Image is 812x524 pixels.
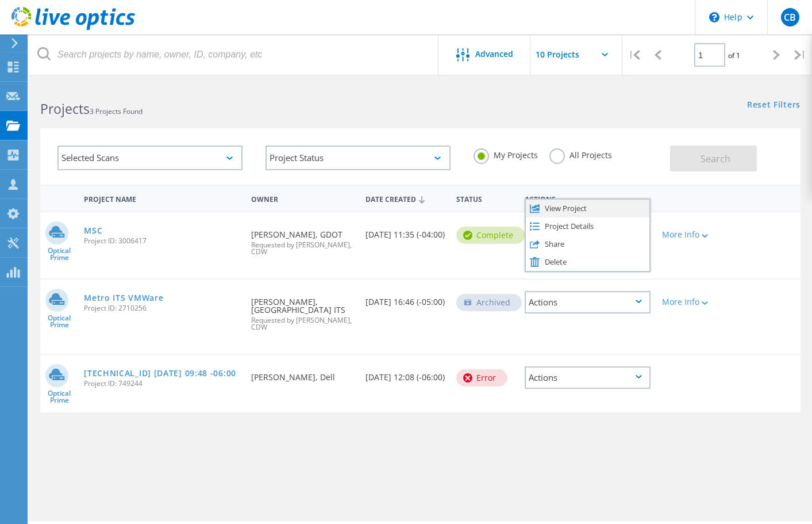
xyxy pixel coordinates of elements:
[788,35,812,75] div: |
[456,227,525,244] div: Complete
[662,298,711,306] div: More Info
[526,200,649,217] div: View Project
[784,13,796,22] span: CB
[40,247,78,261] span: Optical Prime
[11,24,135,32] a: Live Optics Dashboard
[662,231,711,239] div: More Info
[519,188,656,209] div: Actions
[84,238,240,244] span: Project ID: 3006417
[78,188,245,209] div: Project Name
[251,317,353,331] span: Requested by [PERSON_NAME], CDW
[456,369,507,387] div: Error
[360,355,451,393] div: [DATE] 12:08 (-06:00)
[549,148,612,159] label: All Projects
[251,242,353,255] span: Requested by [PERSON_NAME], CDW
[709,12,719,22] svg: \n
[622,35,646,75] div: |
[40,390,78,404] span: Optical Prime
[526,253,649,271] div: Delete
[728,51,740,60] span: of 1
[360,188,451,209] div: Date Created
[526,217,649,235] div: Project Details
[245,188,359,209] div: Owner
[525,366,650,389] div: Actions
[245,212,359,267] div: [PERSON_NAME], GDOT
[451,188,519,209] div: Status
[747,101,801,110] a: Reset Filters
[29,35,439,75] input: Search projects by name, owner, ID, company, etc
[245,355,359,393] div: [PERSON_NAME], Dell
[84,305,240,312] span: Project ID: 2710256
[84,227,102,235] a: MSC
[57,146,243,170] div: Selected Scans
[84,294,163,302] a: Metro ITS VMWare
[670,146,757,171] button: Search
[84,380,240,387] span: Project ID: 749244
[265,146,451,170] div: Project Status
[474,148,538,159] label: My Projects
[40,100,90,118] b: Projects
[525,291,650,313] div: Actions
[526,235,649,253] div: Share
[360,280,451,318] div: [DATE] 16:46 (-05:00)
[90,106,143,116] span: 3 Projects Found
[701,152,730,165] span: Search
[456,294,522,311] div: Archived
[245,280,359,342] div: [PERSON_NAME], [GEOGRAPHIC_DATA] ITS
[475,50,513,58] span: Advanced
[360,212,451,250] div: [DATE] 11:35 (-04:00)
[40,315,78,328] span: Optical Prime
[84,369,236,377] a: [TECHNICAL_ID] [DATE] 09:48 -06:00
